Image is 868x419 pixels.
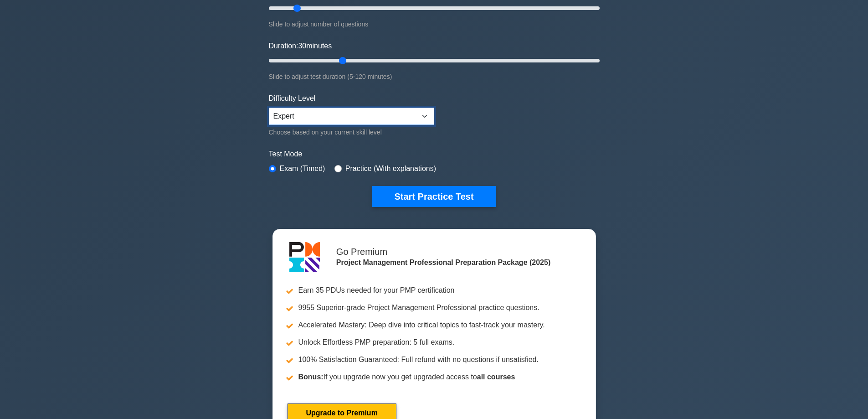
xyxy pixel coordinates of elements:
[269,19,600,30] div: Slide to adjust number of questions
[280,163,325,174] label: Exam (Timed)
[345,163,436,174] label: Practice (With explanations)
[269,127,434,138] div: Choose based on your current skill level
[269,41,332,52] label: Duration: minutes
[269,149,600,160] label: Test Mode
[372,186,495,207] button: Start Practice Test
[298,42,306,50] span: 30
[269,93,316,104] label: Difficulty Level
[269,71,600,82] div: Slide to adjust test duration (5-120 minutes)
